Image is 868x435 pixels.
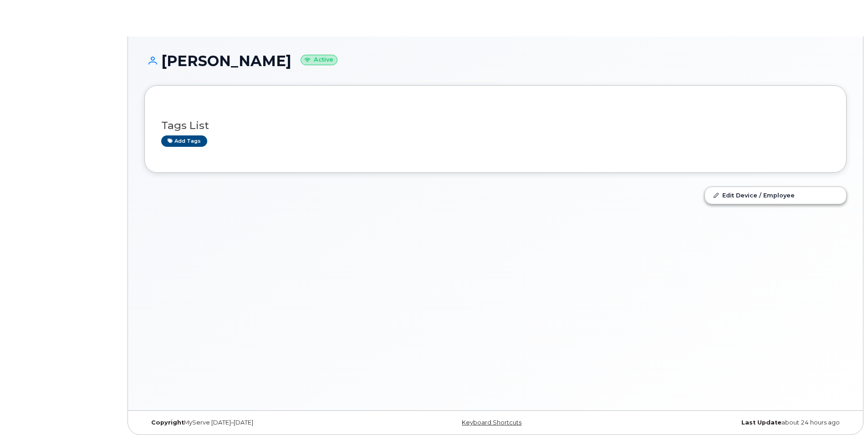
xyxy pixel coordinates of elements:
small: Active [301,55,337,65]
h1: [PERSON_NAME] [144,53,847,69]
strong: Last Update [741,419,781,426]
a: Keyboard Shortcuts [462,419,521,426]
strong: Copyright [151,419,184,426]
a: Edit Device / Employee [705,187,846,203]
a: Add tags [161,135,207,147]
div: MyServe [DATE]–[DATE] [144,419,378,426]
h3: Tags List [161,120,830,131]
div: about 24 hours ago [613,419,847,426]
